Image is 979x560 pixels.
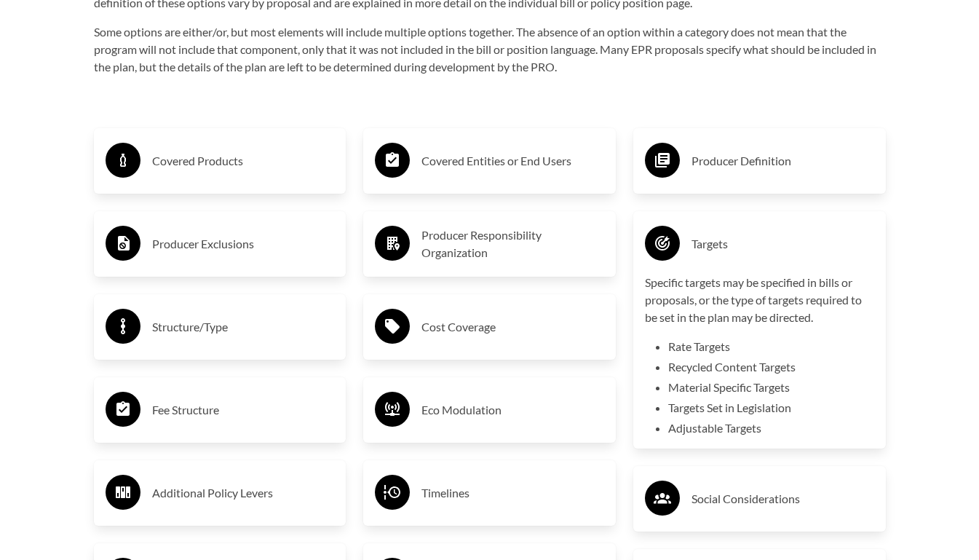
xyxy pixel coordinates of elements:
[421,315,604,339] h3: Cost Coverage
[668,399,874,417] li: Targets Set in Legislation
[152,315,335,339] h3: Structure/Type
[152,398,335,422] h3: Fee Structure
[691,487,874,510] h3: Social Considerations
[421,226,604,261] h3: Producer Responsibility Organization
[421,149,604,173] h3: Covered Entities or End Users
[668,419,874,437] li: Adjustable Targets
[152,481,335,505] h3: Additional Policy Levers
[152,232,335,256] h3: Producer Exclusions
[421,398,604,422] h3: Eco Modulation
[94,23,886,76] p: Some options are either/or, but most elements will include multiple options together. The absence...
[691,232,874,256] h3: Targets
[645,274,874,326] p: Specific targets may be specified in bills or proposals, or the type of targets required to be se...
[691,149,874,173] h3: Producer Definition
[668,338,874,355] li: Rate Targets
[668,358,874,376] li: Recycled Content Targets
[152,149,335,173] h3: Covered Products
[421,481,604,505] h3: Timelines
[668,379,874,396] li: Material Specific Targets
